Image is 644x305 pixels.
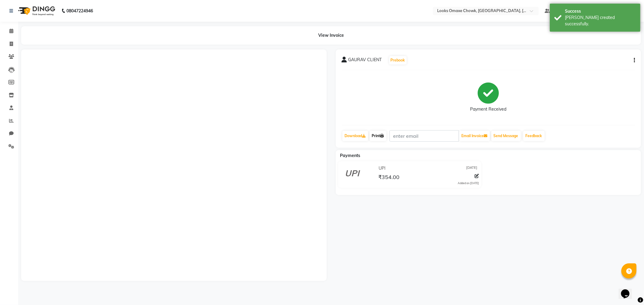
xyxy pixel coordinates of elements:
[565,14,636,27] div: Bill created successfully.
[340,153,360,158] span: Payments
[491,131,521,141] button: Send Message
[565,8,636,14] div: Success
[619,281,638,299] iframe: chat widget
[348,57,382,65] span: GAURAV CLIENT
[66,2,93,19] b: 08047224946
[470,106,506,113] div: Payment Received
[523,131,545,141] a: Feedback
[466,165,477,171] span: [DATE]
[459,131,490,141] button: Email Invoice
[389,56,407,64] button: Prebook
[21,26,641,45] div: View Invoice
[389,130,459,142] input: enter email
[458,181,479,185] div: Added on [DATE]
[379,165,386,171] span: UPI
[379,174,400,182] span: ₹354.00
[370,131,386,141] a: Print
[15,2,57,19] img: logo
[342,131,368,141] a: Download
